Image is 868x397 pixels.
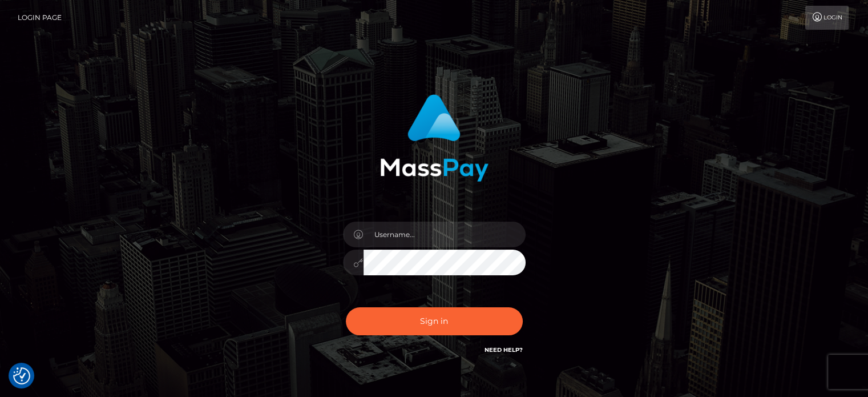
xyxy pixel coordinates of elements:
a: Need Help? [485,346,523,354]
a: Login Page [18,6,62,30]
button: Sign in [346,307,523,335]
button: Consent Preferences [13,367,30,384]
a: Login [805,6,849,30]
input: Username... [364,222,526,247]
img: MassPay Login [380,94,488,182]
img: Revisit consent button [13,367,30,384]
